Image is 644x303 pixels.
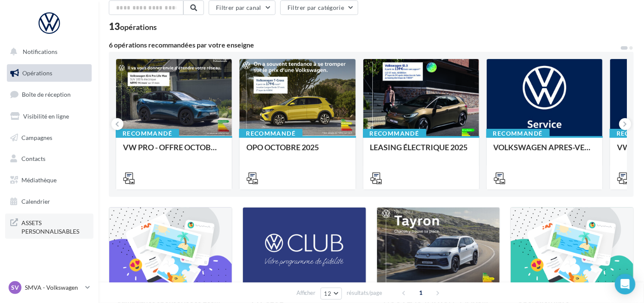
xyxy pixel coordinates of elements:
a: Campagnes [5,129,93,147]
span: Afficher [297,289,316,297]
div: Recommandé [116,129,179,138]
span: Campagnes [21,134,52,141]
button: 12 [321,288,342,300]
span: SV [11,283,19,292]
span: Contacts [21,155,45,162]
span: Médiathèque [21,176,57,184]
a: SV SMVA - Volkswagen [7,279,92,296]
p: SMVA - Volkswagen [25,283,82,292]
span: 12 [324,290,332,297]
div: Recommandé [486,129,550,138]
a: Calendrier [5,193,93,211]
button: Filtrer par canal [209,0,276,15]
span: Visibilité en ligne [23,113,69,120]
span: Boîte de réception [22,91,71,98]
div: Recommandé [239,129,303,138]
div: 13 [109,22,157,31]
span: 1 [414,286,428,300]
a: ASSETS PERSONNALISABLES [5,214,93,239]
div: VOLKSWAGEN APRES-VENTE [494,143,596,160]
a: Opérations [5,64,93,82]
button: Filtrer par catégorie [280,0,358,15]
a: Médiathèque [5,171,93,189]
button: Notifications [5,43,90,61]
a: Contacts [5,150,93,168]
span: résultats/page [347,289,382,297]
span: Calendrier [21,198,50,205]
span: Notifications [23,48,57,55]
a: Boîte de réception [5,85,93,104]
div: VW PRO - OFFRE OCTOBRE 25 [123,143,225,160]
span: Opérations [22,69,52,77]
div: Recommandé [363,129,426,138]
div: 6 opérations recommandées par votre enseigne [109,42,620,48]
div: OPO OCTOBRE 2025 [246,143,348,160]
div: opérations [120,23,157,31]
div: LEASING ÉLECTRIQUE 2025 [370,143,472,160]
a: Visibilité en ligne [5,107,93,125]
div: Open Intercom Messenger [615,274,635,294]
span: ASSETS PERSONNALISABLES [21,217,88,235]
